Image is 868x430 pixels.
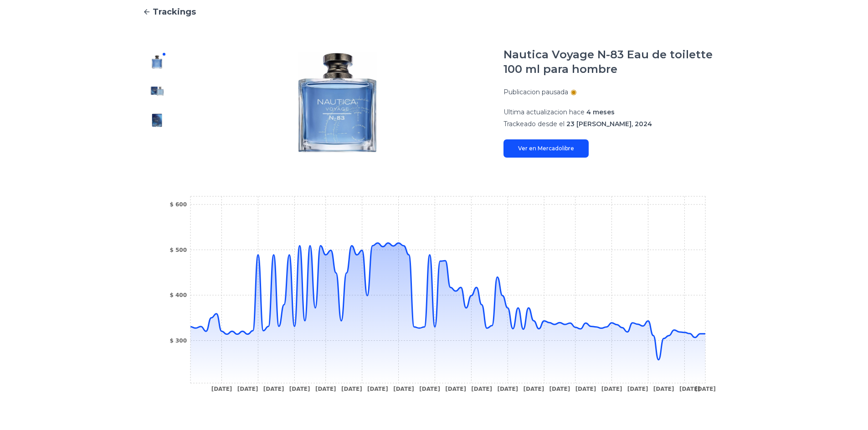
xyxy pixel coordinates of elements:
[150,55,164,69] img: Nautica Voyage N-83 Eau de toilette 100 ml para hombre
[169,338,187,344] tspan: $ 300
[190,47,485,158] img: Nautica Voyage N-83 Eau de toilette 100 ml para hombre
[419,386,440,392] tspan: [DATE]
[503,87,568,97] p: Publicacion pausada
[169,201,187,208] tspan: $ 600
[653,386,674,392] tspan: [DATE]
[211,386,232,392] tspan: [DATE]
[150,84,164,98] img: Nautica Voyage N-83 Eau de toilette 100 ml para hombre
[169,292,187,298] tspan: $ 400
[503,47,726,77] h1: Nautica Voyage N-83 Eau de toilette 100 ml para hombre
[503,108,585,116] span: Ultima actualizacion hace
[169,247,187,253] tspan: $ 500
[341,386,362,392] tspan: [DATE]
[237,386,258,392] tspan: [DATE]
[315,386,336,392] tspan: [DATE]
[566,120,652,128] span: 23 [PERSON_NAME], 2024
[523,386,544,392] tspan: [DATE]
[497,386,518,392] tspan: [DATE]
[471,386,492,392] tspan: [DATE]
[575,386,596,392] tspan: [DATE]
[679,386,700,392] tspan: [DATE]
[445,386,466,392] tspan: [DATE]
[503,120,565,128] span: Trackeado desde el
[549,386,570,392] tspan: [DATE]
[289,386,310,392] tspan: [DATE]
[150,113,164,128] img: Nautica Voyage N-83 Eau de toilette 100 ml para hombre
[586,108,615,116] span: 4 meses
[503,139,589,158] a: Ver en Mercadolibre
[695,386,716,392] tspan: [DATE]
[627,386,648,392] tspan: [DATE]
[367,386,388,392] tspan: [DATE]
[263,386,284,392] tspan: [DATE]
[393,386,414,392] tspan: [DATE]
[601,386,622,392] tspan: [DATE]
[153,5,196,18] span: Trackings
[143,5,726,18] a: Trackings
